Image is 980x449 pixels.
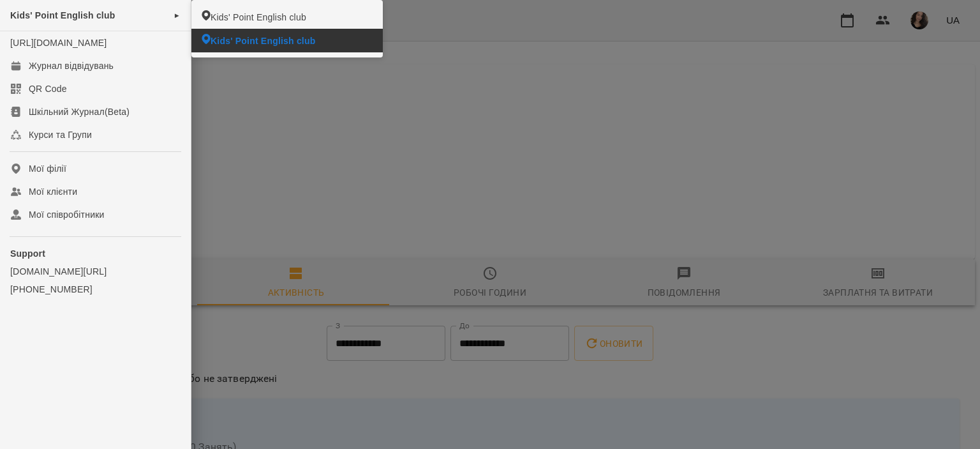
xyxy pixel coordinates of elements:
[211,11,306,24] span: Kids' Point English club
[10,283,181,296] a: [PHONE_NUMBER]
[29,208,105,221] div: Мої співробітники
[10,10,115,20] span: Kids' Point English club
[29,162,66,175] div: Мої філії
[29,105,130,118] div: Шкільний Журнал(Beta)
[10,38,107,48] a: [URL][DOMAIN_NAME]
[174,10,181,20] span: ►
[29,82,67,95] div: QR Code
[29,185,77,198] div: Мої клієнти
[10,265,181,278] a: [DOMAIN_NAME][URL]
[29,59,114,72] div: Журнал відвідувань
[10,247,181,260] p: Support
[211,34,315,47] span: Kids' Point English club
[29,128,92,141] div: Курси та Групи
